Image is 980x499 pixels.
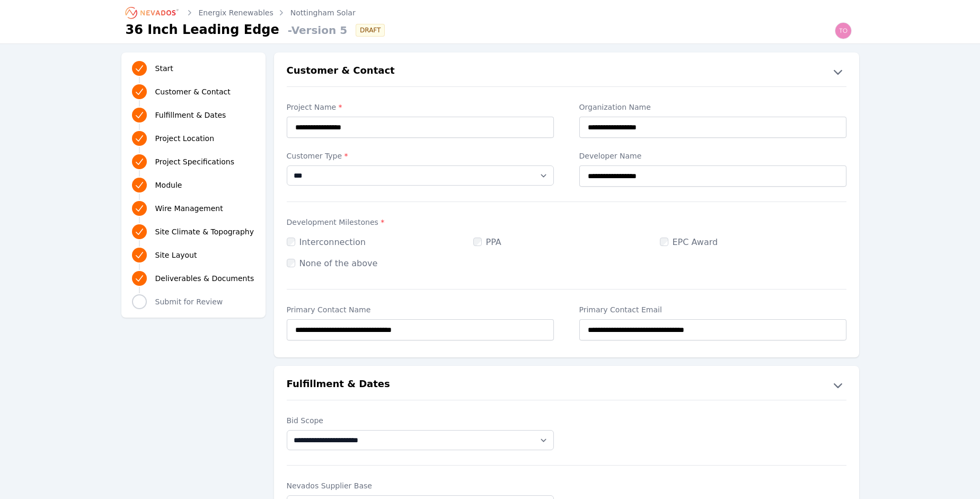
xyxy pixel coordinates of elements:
label: Customer Type [287,151,554,161]
img: todd.padezanin@nevados.solar [835,22,852,39]
label: Primary Contact Name [287,304,554,315]
input: EPC Award [660,238,668,246]
label: None of the above [287,258,378,268]
span: Module [155,180,182,190]
label: Bid Scope [287,415,554,426]
a: Nottingham Solar [290,7,356,18]
h2: Fulfillment & Dates [287,377,390,393]
nav: Progress [132,59,255,311]
span: Start [155,63,173,74]
span: Deliverables & Documents [155,273,254,284]
label: Organization Name [579,102,846,112]
input: PPA [473,238,482,246]
span: Wire Management [155,203,223,214]
span: Site Climate & Topography [155,226,254,237]
input: Interconnection [287,238,295,246]
button: Customer & Contact [274,63,859,80]
span: - Version 5 [284,23,347,38]
label: Primary Contact Email [579,304,846,315]
input: None of the above [287,259,295,267]
span: Site Layout [155,250,197,260]
span: Customer & Contact [155,86,231,97]
span: Project Specifications [155,156,235,167]
span: Project Location [155,133,215,144]
h2: Customer & Contact [287,63,395,80]
label: PPA [473,237,501,247]
label: Project Name [287,102,554,112]
nav: Breadcrumb [126,4,356,21]
a: Energix Renewables [199,7,273,18]
label: Developer Name [579,151,846,161]
label: Nevados Supplier Base [287,480,554,491]
label: Interconnection [287,237,366,247]
span: Submit for Review [155,296,223,307]
h1: 36 Inch Leading Edge [126,21,279,38]
button: Fulfillment & Dates [274,377,859,393]
label: EPC Award [660,237,718,247]
span: Fulfillment & Dates [155,110,226,120]
div: DRAFT [356,24,385,37]
label: Development Milestones [287,217,846,227]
